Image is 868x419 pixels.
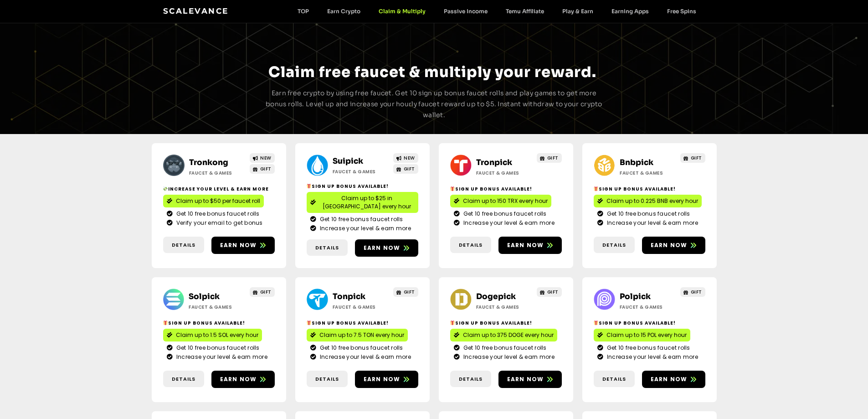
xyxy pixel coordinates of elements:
a: Claim up to 0.225 BNB every hour [594,195,702,207]
a: GIFT [680,287,705,297]
span: GIFT [691,289,702,295]
span: Claim free faucet & multiply your reward. [268,63,596,81]
span: NEW [260,155,272,161]
a: Passive Income [435,8,497,15]
a: GIFT [393,287,418,297]
a: Play & Earn [553,8,602,15]
h2: Faucet & Games [189,304,246,310]
span: Details [172,241,195,249]
a: Tonpick [333,292,365,301]
a: Dogepick [476,292,516,301]
a: Details [450,237,491,253]
h2: Sign Up Bonus Available! [307,183,418,190]
a: Earn now [498,371,562,388]
span: Details [602,241,626,249]
a: GIFT [393,164,418,174]
a: Suipick [333,156,363,166]
h2: Faucet & Games [476,304,533,310]
span: Claim up to 7.5 TON every hour [319,331,404,339]
a: GIFT [250,164,275,174]
a: GIFT [250,287,275,297]
a: Earn now [211,237,275,254]
h2: Faucet & Games [476,170,533,176]
span: Get 10 free bonus faucet rolls [461,210,547,218]
img: 🎁 [450,186,455,191]
a: Earn now [211,371,275,388]
a: Bnbpick [620,158,653,167]
img: 🎁 [163,321,168,325]
a: Claim up to 15 POL every hour [594,329,690,341]
a: NEW [393,153,418,163]
a: GIFT [680,153,705,163]
span: Increase your level & earn more [605,219,698,227]
span: Earn now [507,375,544,383]
a: Claim up to $50 per faucet roll [163,195,264,207]
span: Details [459,375,483,383]
h2: Sign Up Bonus Available! [450,186,562,192]
a: Details [163,237,204,253]
span: GIFT [691,155,702,161]
span: Details [172,375,195,383]
a: Details [307,371,348,388]
h2: Faucet & Games [620,170,677,176]
span: Increase your level & earn more [605,353,698,361]
a: Polpick [620,292,651,301]
span: Details [315,375,339,383]
span: GIFT [404,166,415,172]
span: Earn now [220,375,257,383]
span: GIFT [260,289,272,295]
span: Earn now [507,241,544,249]
p: Earn free crypto by using free faucet. Get 10 sign up bonus faucet rolls and play games to get mo... [265,88,604,120]
a: Claim & Multiply [370,8,435,15]
img: 🎁 [307,321,311,325]
a: GIFT [537,287,562,297]
span: Claim up to 0.225 BNB every hour [606,197,698,205]
span: GIFT [404,289,415,295]
span: Get 10 free bonus faucet rolls [605,344,690,352]
span: Claim up to 15 POL every hour [606,331,687,339]
span: Claim up to 150 TRX every hour [463,197,548,205]
a: Earn now [355,371,418,388]
a: Free Spins [658,8,705,15]
span: Earn now [220,241,257,249]
span: Claim up to 375 DOGE every hour [463,331,554,339]
span: Increase your level & earn more [318,353,411,361]
a: Earn now [642,371,705,388]
a: Earn now [642,237,705,254]
img: 🎁 [307,184,311,188]
a: Earn now [355,239,418,257]
span: Get 10 free bonus faucet rolls [461,344,547,352]
a: Claim up to 150 TRX every hour [450,195,551,207]
a: Claim up to 375 DOGE every hour [450,329,557,341]
span: Get 10 free bonus faucet rolls [318,215,403,223]
span: Claim up to 1.5 SOL every hour [176,331,258,339]
h2: Increase your level & earn more [163,186,275,192]
a: Claim up to 7.5 TON every hour [307,329,408,341]
a: Solpick [189,292,220,301]
span: GIFT [260,166,272,172]
nav: Menu [288,8,705,15]
span: Increase your level & earn more [461,353,555,361]
a: Details [594,237,635,253]
img: 🎁 [594,321,598,325]
h2: Sign Up Bonus Available! [594,320,705,326]
span: GIFT [547,289,559,295]
h2: Sign Up Bonus Available! [450,320,562,326]
span: Claim up to $25 in [GEOGRAPHIC_DATA] every hour [319,194,415,211]
h2: Faucet & Games [333,168,390,175]
a: Tronpick [476,158,512,167]
h2: Sign Up Bonus Available! [307,320,418,326]
span: Earn now [364,375,401,383]
h2: Faucet & Games [333,304,390,310]
img: 🎁 [594,186,598,191]
a: Claim up to $25 in [GEOGRAPHIC_DATA] every hour [307,192,418,213]
a: Details [307,239,348,256]
span: Increase your level & earn more [318,224,411,233]
a: Earn Crypto [318,8,370,15]
h2: Sign Up Bonus Available! [594,186,705,192]
span: Get 10 free bonus faucet rolls [318,344,403,352]
img: 🎁 [450,321,455,325]
a: Details [450,371,491,388]
a: NEW [250,153,275,163]
a: Earn now [498,237,562,254]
